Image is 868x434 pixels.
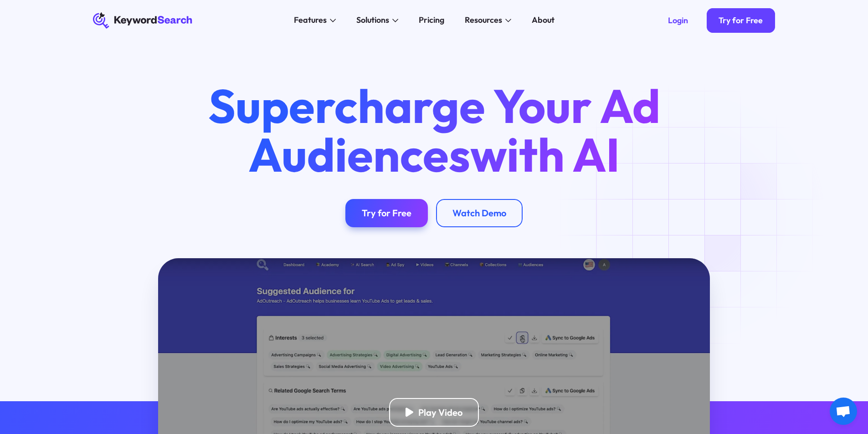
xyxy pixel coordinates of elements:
[719,15,763,26] div: Try for Free
[656,8,700,33] a: Login
[526,12,561,29] a: About
[452,207,506,219] div: Watch Demo
[345,199,428,228] a: Try for Free
[419,14,444,26] div: Pricing
[413,12,451,29] a: Pricing
[707,8,776,33] a: Try for Free
[668,15,688,26] div: Login
[418,407,462,418] div: Play Video
[189,82,679,178] h1: Supercharge Your Ad Audiences
[830,398,857,425] a: Open chat
[294,14,327,26] div: Features
[465,14,502,26] div: Resources
[356,14,389,26] div: Solutions
[362,207,411,219] div: Try for Free
[470,125,620,184] span: with AI
[532,14,555,26] div: About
